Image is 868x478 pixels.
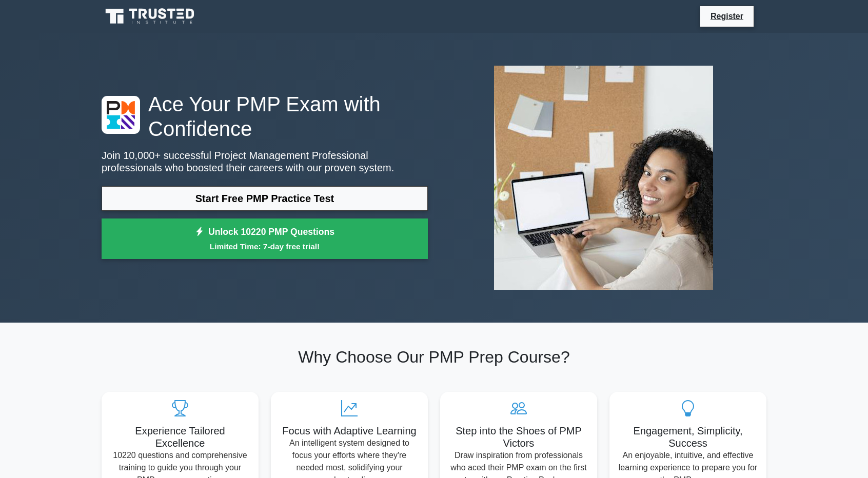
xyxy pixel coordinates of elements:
h1: Ace Your PMP Exam with Confidence [102,92,428,141]
p: Join 10,000+ successful Project Management Professional professionals who boosted their careers w... [102,149,428,174]
a: Unlock 10220 PMP QuestionsLimited Time: 7-day free trial! [102,218,428,260]
a: Register [704,10,749,23]
h5: Step into the Shoes of PMP Victors [448,425,589,449]
h5: Engagement, Simplicity, Success [618,425,758,449]
a: Start Free PMP Practice Test [102,186,428,211]
h5: Experience Tailored Excellence [110,425,250,449]
h2: Why Choose Our PMP Prep Course? [102,347,766,367]
h5: Focus with Adaptive Learning [279,425,420,437]
small: Limited Time: 7-day free trial! [114,241,415,252]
